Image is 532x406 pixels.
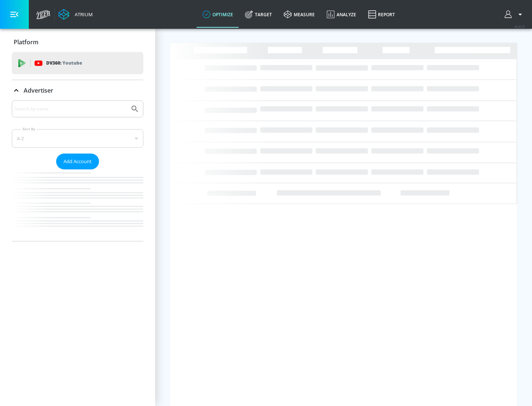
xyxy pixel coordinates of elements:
p: Youtube [62,59,82,67]
input: Search by name [15,104,127,114]
a: Target [239,1,278,28]
div: Platform [12,32,143,52]
div: A-Z [12,129,143,148]
a: optimize [197,1,239,28]
a: Analyze [321,1,362,28]
span: v 4.32.0 [514,24,525,28]
p: DV360: [46,59,82,67]
div: DV360: Youtube [12,52,143,74]
label: Sort By [21,127,37,131]
span: Add Account [64,157,92,166]
button: Add Account [56,154,99,169]
p: Platform [14,38,38,46]
a: Report [362,1,401,28]
a: Atrium [58,9,93,20]
nav: list of Advertiser [12,169,143,241]
div: Atrium [72,11,93,18]
p: Advertiser [24,86,53,94]
a: measure [278,1,321,28]
div: Advertiser [12,80,143,101]
div: Advertiser [12,100,143,241]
